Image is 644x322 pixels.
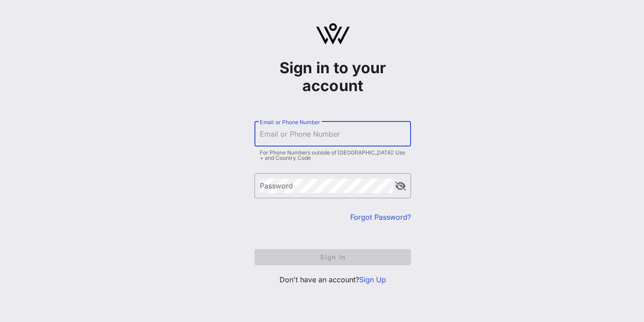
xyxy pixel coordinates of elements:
img: logo.svg [316,23,350,45]
h1: Sign in to your account [254,59,411,95]
button: append icon [395,182,406,191]
label: Email or Phone Number [260,119,320,125]
p: Don't have an account? [254,274,411,285]
div: For Phone Numbers outside of [GEOGRAPHIC_DATA]: Use + and Country Code [260,150,406,161]
input: Email or Phone Number [260,127,406,141]
a: Forgot Password? [350,213,411,222]
a: Sign Up [359,275,386,284]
